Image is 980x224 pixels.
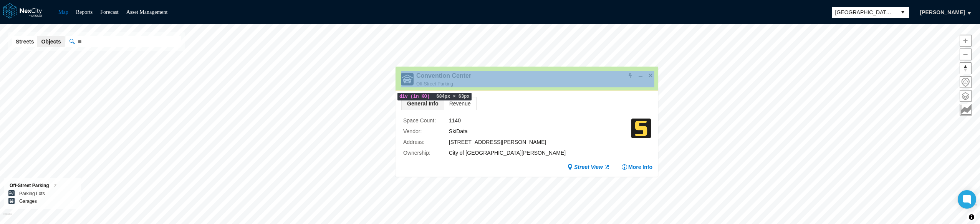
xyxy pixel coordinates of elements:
h4: Double-click to make header text selectable [416,72,471,80]
span: Zoom in [960,35,971,46]
label: Parking Lots [19,190,45,197]
span: [GEOGRAPHIC_DATA][PERSON_NAME] [835,8,894,16]
label: Ownership : [403,149,449,157]
button: Reset bearing to north [960,62,972,74]
a: Mapbox homepage [3,213,12,222]
span: Streets [16,38,34,45]
span: Objects [41,38,61,45]
div: Off-Street Parking [10,182,75,190]
button: Home [960,76,972,88]
div: SkiData [449,127,631,135]
a: Asset Management [126,9,168,15]
span: Street View [574,163,603,171]
span: 7 [54,184,56,188]
button: Layers management [960,90,972,102]
button: Zoom out [960,48,972,60]
div: [STREET_ADDRESS][PERSON_NAME] [449,138,631,146]
button: Toggle attribution [967,212,976,222]
button: Key metrics [960,104,972,116]
a: Map [58,9,68,15]
button: Objects [37,36,65,47]
span: Toggle attribution [969,213,974,221]
a: Forecast [100,9,118,15]
span: Zoom out [960,49,971,60]
span: More Info [628,163,652,171]
span: Reset bearing to north [960,63,971,74]
a: Reports [76,9,93,15]
label: Vendor : [403,127,449,135]
span: [PERSON_NAME] [920,8,965,16]
button: More Info [621,163,652,171]
label: Garages [19,197,37,205]
div: Off-Street Parking [416,80,471,88]
div: City of [GEOGRAPHIC_DATA][PERSON_NAME] [449,149,631,157]
div: 1140 [449,116,631,125]
a: Street View [567,163,610,171]
label: Address : [403,138,449,146]
label: Space Count : [403,116,449,125]
div: Double-click to make header text selectable [416,72,471,88]
button: select [897,7,909,18]
button: Streets [12,36,38,47]
button: [PERSON_NAME] [912,6,973,19]
button: Zoom in [960,35,972,47]
span: Revenue [444,97,476,110]
span: General Info [402,97,444,110]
